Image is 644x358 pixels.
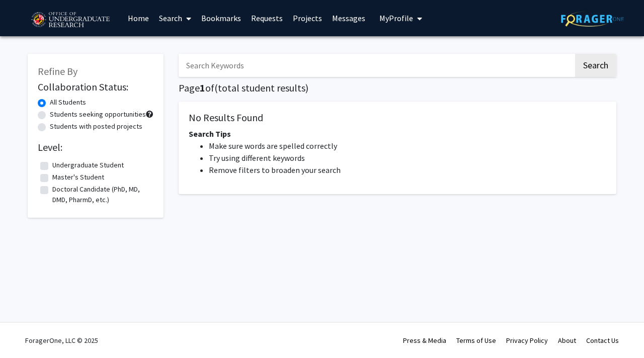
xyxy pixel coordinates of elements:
[558,336,576,345] a: About
[189,129,231,139] span: Search Tips
[50,109,146,120] label: Students seeking opportunities
[52,160,124,170] label: Undergraduate Student
[288,1,327,36] a: Projects
[50,121,142,132] label: Students with posted projects
[209,164,606,176] li: Remove filters to broaden your search
[200,81,205,94] span: 1
[327,1,370,36] a: Messages
[456,336,496,345] a: Terms of Use
[154,1,196,36] a: Search
[25,323,98,358] div: ForagerOne, LLC © 2025
[179,54,574,77] input: Search Keywords
[189,112,606,124] h5: No Results Found
[123,1,154,36] a: Home
[379,13,413,23] span: My Profile
[52,172,104,183] label: Master's Student
[52,184,151,205] label: Doctoral Candidate (PhD, MD, DMD, PharmD, etc.)
[506,336,548,345] a: Privacy Policy
[38,141,153,153] h2: Level:
[246,1,288,36] a: Requests
[561,11,624,27] img: ForagerOne Logo
[38,81,153,93] h2: Collaboration Status:
[209,140,606,152] li: Make sure words are spelled correctly
[179,82,616,94] h1: Page of ( total student results)
[575,54,616,77] button: Search
[403,336,446,345] a: Press & Media
[179,204,616,227] nav: Page navigation
[38,65,77,77] span: Refine By
[196,1,246,36] a: Bookmarks
[8,313,43,350] iframe: Chat
[50,97,86,108] label: All Students
[28,8,113,33] img: University of Maryland Logo
[586,336,619,345] a: Contact Us
[209,152,606,164] li: Try using different keywords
